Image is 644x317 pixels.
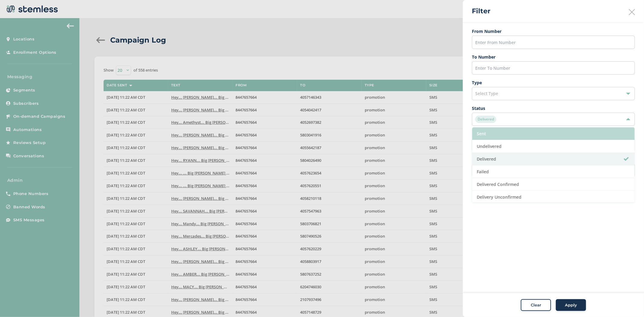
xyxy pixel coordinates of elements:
[614,288,644,317] iframe: Chat Widget
[475,91,498,96] span: Select Type
[475,116,496,123] span: Delivered
[521,299,551,311] button: Clear
[565,302,577,308] span: Apply
[472,178,635,191] li: Delivered Confirmed
[472,79,635,86] label: Type
[531,302,541,308] span: Clear
[472,54,635,60] label: To Number
[556,299,586,311] button: Apply
[472,153,635,165] li: Delivered
[472,6,490,16] h2: Filter
[472,61,635,75] input: Enter To Number
[472,28,635,34] label: From Number
[472,140,635,153] li: Undelivered
[472,191,635,203] li: Delivery Unconfirmed
[472,105,635,111] label: Status
[472,165,635,178] li: Failed
[472,127,635,140] li: Sent
[472,36,635,49] input: Enter From Number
